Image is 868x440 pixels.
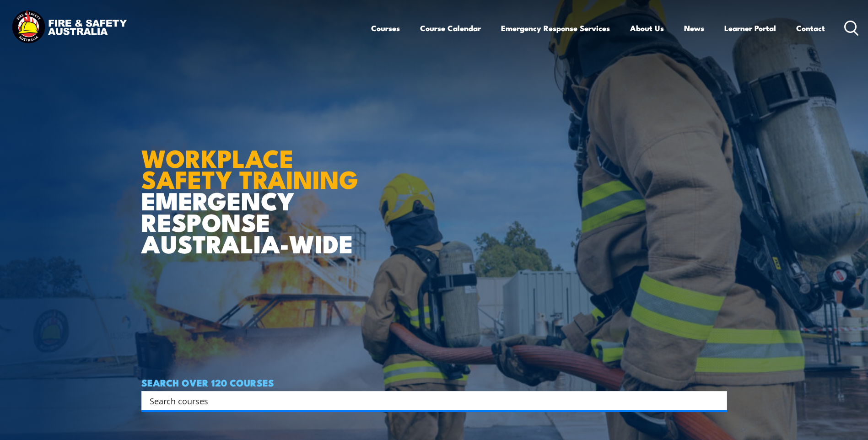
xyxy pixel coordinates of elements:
button: Search magnifier button [711,394,724,407]
a: News [684,16,704,40]
a: Contact [796,16,825,40]
a: About Us [630,16,664,40]
a: Learner Portal [724,16,776,40]
form: Search form [151,394,709,407]
h1: EMERGENCY RESPONSE AUSTRALIA-WIDE [141,124,365,254]
a: Course Calendar [420,16,481,40]
strong: WORKPLACE SAFETY TRAINING [141,138,358,198]
a: Emergency Response Services [501,16,610,40]
h4: SEARCH OVER 120 COURSES [141,377,727,387]
input: Search input [150,394,707,408]
a: Courses [371,16,400,40]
